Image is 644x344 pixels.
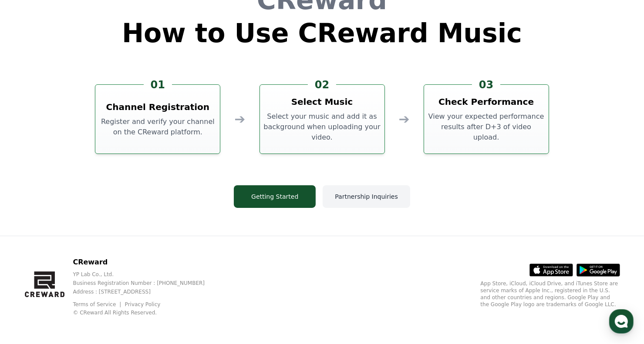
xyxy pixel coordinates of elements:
span: Home [22,285,37,292]
p: Address : [STREET_ADDRESS] [73,288,219,295]
span: Messages [72,285,98,292]
h1: How to Use CReward Music [122,20,522,46]
div: 03 [472,78,500,92]
a: Settings [112,272,167,294]
h3: Check Performance [438,96,534,108]
h3: Select Music [291,96,353,108]
div: 01 [144,78,172,92]
a: Privacy Policy [125,301,161,307]
a: Messages [57,272,112,294]
p: CReward [73,257,219,267]
a: Terms of Service [73,301,122,307]
p: Business Registration Number : [PHONE_NUMBER] [73,280,219,287]
button: Getting Started [234,185,316,208]
a: Home [3,272,57,294]
div: ➔ [399,111,410,127]
p: Select your music and add it as background when uploading your video. [263,111,381,143]
p: App Store, iCloud, iCloud Drive, and iTunes Store are service marks of Apple Inc., registered in ... [481,280,620,308]
p: © CReward All Rights Reserved. [73,309,219,316]
button: Partnership Inquiries [323,185,410,208]
span: Settings [129,285,150,292]
div: ➔ [234,111,245,127]
p: View your expected performance results after D+3 of video upload. [428,111,545,143]
p: YP Lab Co., Ltd. [73,271,219,278]
p: Register and verify your channel on the CReward platform. [99,117,216,137]
div: 02 [308,78,336,92]
h3: Channel Registration [106,101,210,113]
